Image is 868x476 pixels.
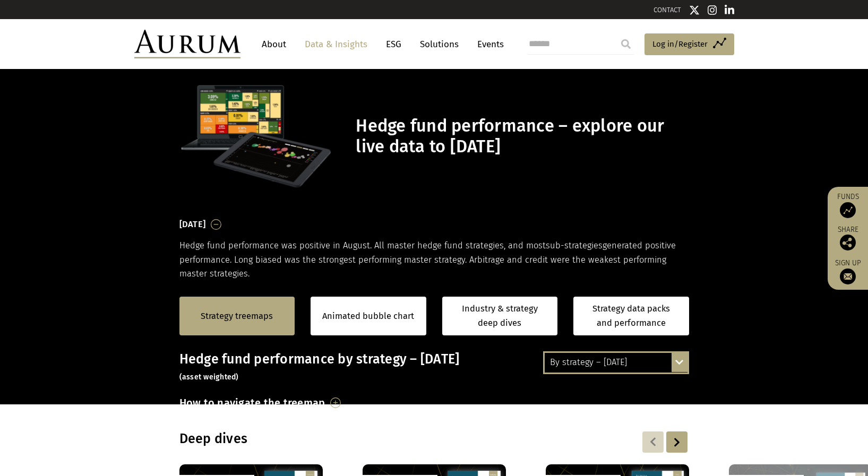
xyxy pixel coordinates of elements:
h3: How to navigate the treemap [179,394,325,412]
p: Hedge fund performance was positive in August. All master hedge fund strategies, and most generat... [179,239,689,281]
a: Data & Insights [299,34,373,54]
div: Share [833,226,863,250]
input: Submit [615,33,637,55]
h3: [DATE] [179,217,206,232]
img: Access Funds [840,202,856,218]
a: Sign up [833,258,863,284]
a: ESG [381,34,407,54]
div: By strategy – [DATE] [545,353,687,372]
h1: Hedge fund performance – explore our live data to [DATE] [356,116,686,157]
img: Aurum [134,30,240,58]
a: Log in/Register [644,33,734,56]
span: Log in/Register [652,38,708,50]
a: Events [472,34,504,54]
span: sub-strategies [546,240,603,250]
img: Linkedin icon [725,5,734,15]
small: (asset weighted) [179,373,239,382]
a: Strategy treemaps [201,309,273,323]
a: Industry & strategy deep dives [442,297,558,335]
a: Strategy data packs and performance [573,297,689,335]
h3: Deep dives [179,431,552,447]
img: Share this post [840,235,856,250]
a: Funds [833,192,863,218]
img: Instagram icon [708,5,717,15]
h3: Hedge fund performance by strategy – [DATE] [179,351,689,383]
img: Sign up to our newsletter [840,269,856,284]
img: Twitter icon [689,5,700,15]
a: Animated bubble chart [322,309,414,323]
a: About [256,34,291,54]
a: CONTACT [654,6,681,14]
a: Solutions [415,34,464,54]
